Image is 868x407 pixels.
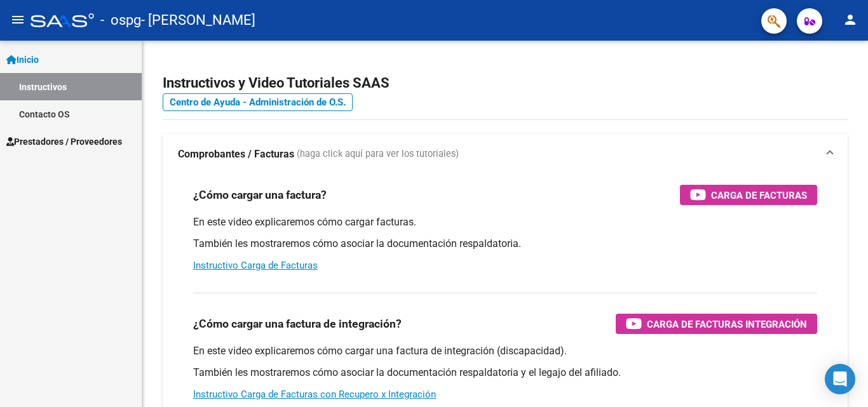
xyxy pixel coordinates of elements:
[178,147,294,161] strong: Comprobantes / Facturas
[193,344,817,358] p: En este video explicaremos cómo cargar una factura de integración (discapacidad).
[193,315,402,333] h3: ¿Cómo cargar una factura de integración?
[10,12,25,27] mat-icon: menu
[6,53,39,67] span: Inicio
[297,147,459,161] span: (haga click aquí para ver los tutoriales)
[647,316,807,332] span: Carga de Facturas Integración
[825,364,855,394] div: Open Intercom Messenger
[193,186,327,204] h3: ¿Cómo cargar una factura?
[616,314,817,334] button: Carga de Facturas Integración
[141,6,255,34] span: - [PERSON_NAME]
[193,260,318,271] a: Instructivo Carga de Facturas
[193,366,817,380] p: También les mostraremos cómo asociar la documentación respaldatoria y el legajo del afiliado.
[680,185,817,205] button: Carga de Facturas
[163,71,848,95] h2: Instructivos y Video Tutoriales SAAS
[6,135,122,149] span: Prestadores / Proveedores
[193,237,817,251] p: También les mostraremos cómo asociar la documentación respaldatoria.
[193,215,817,229] p: En este video explicaremos cómo cargar facturas.
[163,93,353,111] a: Centro de Ayuda - Administración de O.S.
[163,134,848,175] mat-expansion-panel-header: Comprobantes / Facturas (haga click aquí para ver los tutoriales)
[193,389,436,400] a: Instructivo Carga de Facturas con Recupero x Integración
[711,187,807,203] span: Carga de Facturas
[843,12,858,27] mat-icon: person
[100,6,141,34] span: - ospg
